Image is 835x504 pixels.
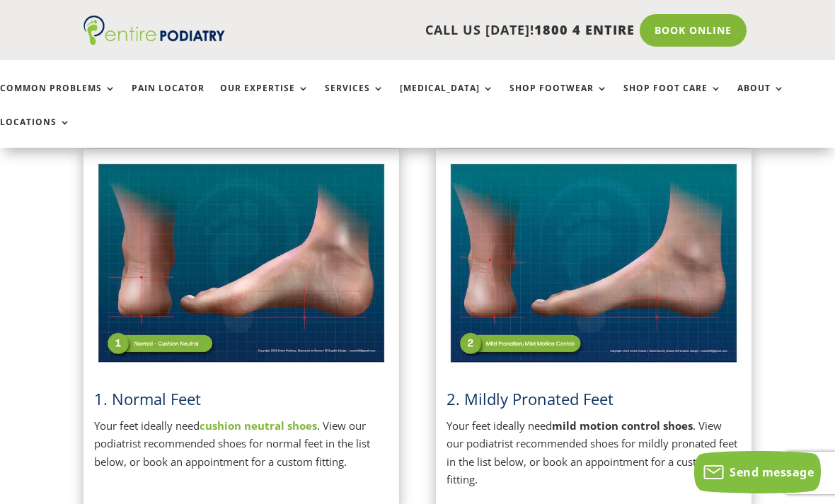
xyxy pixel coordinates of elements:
[623,83,722,114] a: Shop Foot Care
[400,83,494,114] a: [MEDICAL_DATA]
[447,388,614,409] span: 2. Mildly Pronated Feet
[447,417,741,489] p: Your feet ideally need . View our podiatrist recommended shoes for mildly pronated feet in the li...
[83,16,225,45] img: logo (1)
[83,34,225,48] a: Entire Podiatry
[94,388,201,409] a: 1. Normal Feet
[231,21,635,40] p: CALL US [DATE]!
[694,451,821,493] button: Send message
[552,418,693,433] strong: mild motion control shoes
[94,160,388,367] img: Normal Feet - View Podiatrist Recommended Cushion Neutral Shoes
[94,417,388,471] p: Your feet ideally need . View our podiatrist recommended shoes for normal feet in the list below,...
[737,83,785,114] a: About
[220,83,309,114] a: Our Expertise
[132,83,205,114] a: Pain Locator
[509,83,608,114] a: Shop Footwear
[534,21,635,38] span: 1800 4 ENTIRE
[447,160,741,367] img: Mildly Pronated Feet - View Podiatrist Recommended Mild Motion Control Shoes
[730,464,814,480] span: Send message
[640,14,747,47] a: Book Online
[325,83,384,114] a: Services
[200,418,317,433] a: cushion neutral shoes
